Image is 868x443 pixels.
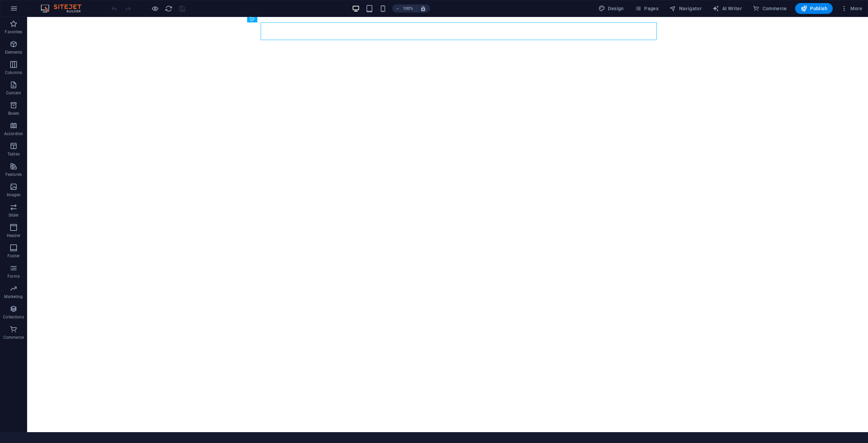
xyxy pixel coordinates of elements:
button: Click here to leave preview mode and continue editing [151,4,159,13]
p: Boxes [8,111,19,116]
span: Publish [801,5,827,12]
p: Tables [7,151,20,157]
p: Slider [8,213,19,218]
p: Features [5,172,22,177]
p: Content [6,90,21,96]
p: Marketing [4,294,23,299]
span: Commerce [753,5,787,12]
p: Commerce [3,335,24,340]
p: Footer [7,253,20,259]
i: Reload page [165,5,173,13]
p: Header [7,233,20,238]
p: Forms [7,274,20,279]
button: 100% [392,4,416,13]
button: Publish [795,3,833,14]
button: More [838,3,865,14]
button: AI Writer [710,3,745,14]
p: Accordion [4,131,23,136]
button: reload [164,4,173,13]
button: Pages [632,3,661,14]
h6: 100% [402,4,413,13]
p: Collections [3,314,24,320]
p: Favorites [5,29,22,35]
span: Design [598,5,624,12]
p: Columns [5,70,22,75]
span: Navigator [669,5,702,12]
button: Navigator [667,3,704,14]
span: Pages [635,5,658,12]
img: Editor Logo [39,4,90,13]
p: Elements [5,50,22,55]
button: Design [596,3,627,14]
span: AI Writer [712,5,742,12]
p: Images [7,192,21,198]
div: Design (Ctrl+Alt+Y) [596,3,627,14]
i: On resize automatically adjust zoom level to fit chosen device. [420,5,426,12]
span: More [841,5,862,12]
button: Commerce [750,3,790,14]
